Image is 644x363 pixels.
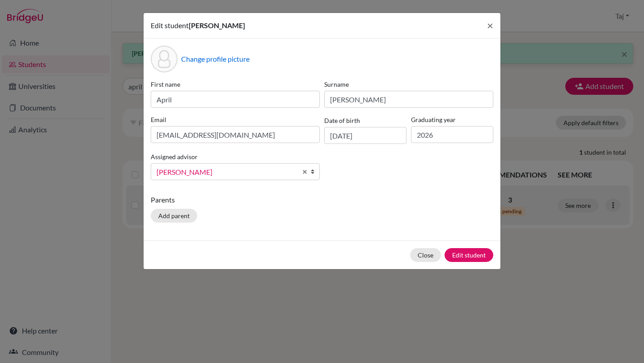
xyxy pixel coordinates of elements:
[151,152,198,161] label: Assigned advisor
[151,209,197,223] button: Add parent
[487,19,493,32] span: ×
[480,13,500,38] button: Close
[151,80,320,89] label: First name
[410,248,441,262] button: Close
[151,115,320,124] label: Email
[157,166,297,178] span: [PERSON_NAME]
[445,248,493,262] button: Edit student
[324,80,493,89] label: Surname
[151,46,178,72] div: Profile picture
[189,21,245,30] span: [PERSON_NAME]
[151,194,493,205] p: Parents
[324,127,407,144] input: dd/mm/yyyy
[324,116,360,125] label: Date of birth
[151,21,189,30] span: Edit student
[411,115,493,124] label: Graduating year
